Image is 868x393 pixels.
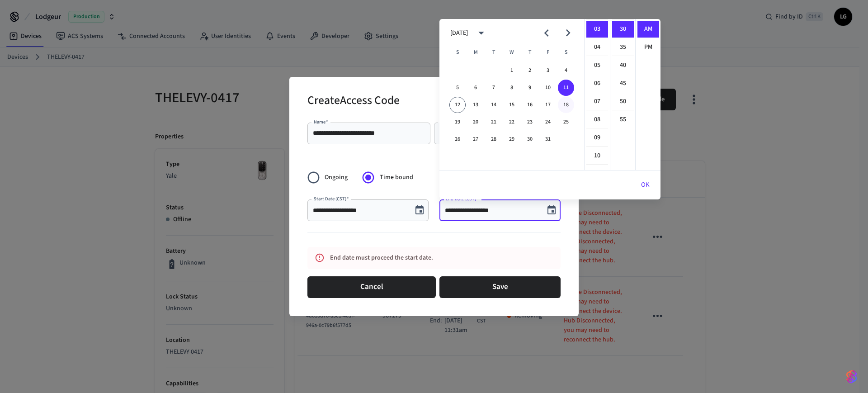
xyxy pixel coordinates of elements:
[439,276,561,298] button: Save
[467,114,484,130] button: 20
[449,114,466,130] button: 19
[585,19,610,170] ul: Select hours
[610,19,635,170] ul: Select minutes
[504,114,520,130] button: 22
[557,22,579,43] button: Next month
[449,80,466,96] button: 5
[586,147,608,165] li: 10 hours
[522,43,538,62] span: Thursday
[380,173,413,182] span: Time bound
[486,43,502,62] span: Tuesday
[504,131,520,147] button: 29
[486,80,502,96] button: 7
[486,97,502,113] button: 14
[486,131,502,147] button: 28
[586,111,608,128] li: 8 hours
[586,21,608,38] li: 3 hours
[558,97,574,113] button: 18
[467,80,484,96] button: 6
[471,22,492,43] button: calendar view is open, switch to year view
[449,43,466,62] span: Sunday
[637,39,659,56] li: PM
[314,195,349,202] label: Start Date (CST)
[558,114,574,130] button: 25
[325,173,348,182] span: Ongoing
[635,19,660,170] ul: Select meridiem
[307,88,400,115] h2: Create Access Code
[450,28,468,38] div: [DATE]
[467,131,484,147] button: 27
[586,57,608,74] li: 5 hours
[467,97,484,113] button: 13
[522,80,538,96] button: 9
[540,43,556,62] span: Friday
[586,75,608,92] li: 6 hours
[612,21,634,38] li: 30 minutes
[586,129,608,147] li: 9 hours
[467,43,484,62] span: Monday
[540,114,556,130] button: 24
[630,174,660,196] button: OK
[542,201,561,219] button: Choose date, selected date is Oct 11, 2025
[558,80,574,96] button: 11
[504,43,520,62] span: Wednesday
[586,39,608,56] li: 4 hours
[612,111,634,128] li: 55 minutes
[504,62,520,79] button: 1
[540,97,556,113] button: 17
[449,97,466,113] button: 12
[522,97,538,113] button: 16
[314,118,328,125] label: Name
[540,62,556,79] button: 3
[504,80,520,96] button: 8
[330,250,521,266] div: End date must proceed the start date.
[612,57,634,74] li: 40 minutes
[307,276,436,298] button: Cancel
[540,80,556,96] button: 10
[558,43,574,62] span: Saturday
[536,22,557,43] button: Previous month
[586,93,608,110] li: 7 hours
[410,201,429,219] button: Choose date, selected date is Oct 12, 2025
[540,131,556,147] button: 31
[504,97,520,113] button: 15
[586,166,608,182] li: 11 hours
[522,114,538,130] button: 23
[486,114,502,130] button: 21
[612,75,634,92] li: 45 minutes
[612,93,634,110] li: 50 minutes
[846,369,857,384] img: SeamLogoGradient.69752ec5.svg
[522,62,538,79] button: 2
[522,131,538,147] button: 30
[637,21,659,38] li: AM
[612,39,634,56] li: 35 minutes
[449,131,466,147] button: 26
[558,62,574,79] button: 4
